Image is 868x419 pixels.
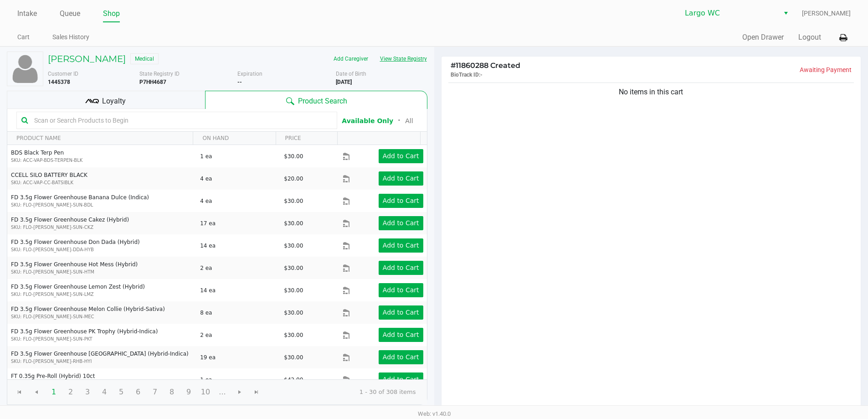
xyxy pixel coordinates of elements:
h5: [PERSON_NAME] [48,53,126,64]
td: BDS Black Terp Pen [7,145,196,167]
td: 19 ea [196,346,280,368]
span: $30.00 [284,354,303,361]
app-button-loader: Add to Cart [383,353,419,361]
b: P7HH4687 [139,79,166,85]
app-button-loader: Add to Cart [383,197,419,204]
app-button-loader: Add to Cart [383,264,419,271]
button: Add to Cart [379,372,423,387]
button: Add to Cart [379,328,423,342]
span: Date of Birth [336,71,366,77]
td: 1 ea [196,368,280,391]
td: FD 3.5g Flower Greenhouse Hot Mess (Hybrid) [7,257,196,279]
td: 1 ea [196,145,280,167]
span: Expiration [237,71,262,77]
button: Add to Cart [379,350,423,364]
span: Go to the previous page [28,383,45,401]
td: 17 ea [196,212,280,234]
td: FD 3.5g Flower Greenhouse Banana Dulce (Indica) [7,190,196,212]
a: Queue [60,7,80,20]
b: 1445378 [48,79,70,85]
a: Intake [17,7,37,20]
span: Product Search [298,96,347,107]
button: Open Drawer [742,32,784,43]
span: Customer ID [48,71,78,77]
div: No items in this cart [448,87,854,98]
p: SKU: FLO-[PERSON_NAME]-SUN-LMZ [11,291,192,298]
td: FD 3.5g Flower Greenhouse Lemon Zest (Hybrid) [7,279,196,301]
td: 2 ea [196,257,280,279]
kendo-pager-info: 1 - 30 of 308 items [272,388,416,397]
span: Page 6 [129,383,147,401]
span: Medical [130,53,159,64]
span: Page 1 [45,383,62,401]
span: Page 7 [146,383,164,401]
p: SKU: FLO-[PERSON_NAME]-RHB-HYI [11,358,192,365]
td: FD 3.5g Flower Greenhouse PK Trophy (Hybrid-Indica) [7,324,196,346]
input: Scan or Search Products to Begin [31,114,332,127]
span: Loyalty [102,96,126,107]
td: 2 ea [196,324,280,346]
span: Page 11 [214,383,231,401]
td: CCELL SILO BATTERY BLACK [7,167,196,190]
span: Go to the previous page [33,388,40,396]
th: PRODUCT NAME [7,132,193,145]
th: ON HAND [193,132,275,145]
app-button-loader: Add to Cart [383,219,419,227]
span: $30.00 [284,310,303,316]
p: SKU: FLO-[PERSON_NAME]-SUN-CKZ [11,224,192,231]
p: SKU: FLO-[PERSON_NAME]-DDA-HYB [11,246,192,253]
span: Page 2 [62,383,79,401]
p: SKU: FLO-[PERSON_NAME]-SUN-PKT [11,336,192,342]
app-button-loader: Add to Cart [383,242,419,249]
a: Sales History [52,31,89,43]
app-button-loader: Add to Cart [383,376,419,383]
span: $30.00 [284,153,303,160]
button: Add to Cart [379,283,423,297]
button: Add Caregiver [328,52,374,66]
span: Go to the last page [248,383,265,401]
span: Page 5 [113,383,130,401]
button: Add to Cart [379,149,423,163]
p: SKU: FLO-[PERSON_NAME]-SUN-MEC [11,313,192,320]
a: Cart [17,31,30,43]
span: $42.00 [284,377,303,383]
span: $30.00 [284,265,303,271]
span: Page 4 [96,383,113,401]
span: State Registry ID [139,71,180,77]
td: FD 3.5g Flower Greenhouse Don Dada (Hybrid) [7,234,196,257]
button: Add to Cart [379,171,423,186]
span: $30.00 [284,243,303,249]
app-button-loader: Add to Cart [383,175,419,182]
span: $30.00 [284,198,303,204]
span: BioTrack ID: [451,72,480,78]
span: Go to the first page [11,383,28,401]
button: View State Registry [374,52,427,66]
button: Add to Cart [379,216,423,230]
td: 14 ea [196,279,280,301]
b: -- [237,79,242,85]
div: Data table [7,132,427,379]
span: - [480,72,483,78]
td: 14 ea [196,234,280,257]
span: Go to the first page [16,388,23,396]
button: Logout [798,32,821,43]
span: Page 10 [197,383,214,401]
p: SKU: FLO-[PERSON_NAME]-SUN-BDL [11,202,192,208]
td: FD 3.5g Flower Greenhouse Melon Collie (Hybrid-Sativa) [7,301,196,324]
button: Add to Cart [379,194,423,208]
span: ᛫ [393,116,405,125]
td: 8 ea [196,301,280,324]
span: Page 9 [180,383,197,401]
p: SKU: FLO-[PERSON_NAME]-SUN-HTM [11,269,192,275]
td: 4 ea [196,190,280,212]
span: Go to the next page [236,388,243,396]
a: Shop [103,7,120,20]
p: Awaiting Payment [651,65,852,75]
span: Page 3 [79,383,96,401]
app-button-loader: Add to Cart [383,152,419,160]
app-button-loader: Add to Cart [383,331,419,338]
span: Web: v1.40.0 [418,410,451,417]
span: $20.00 [284,176,303,182]
span: 11860288 Created [451,61,520,70]
span: $30.00 [284,287,303,294]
